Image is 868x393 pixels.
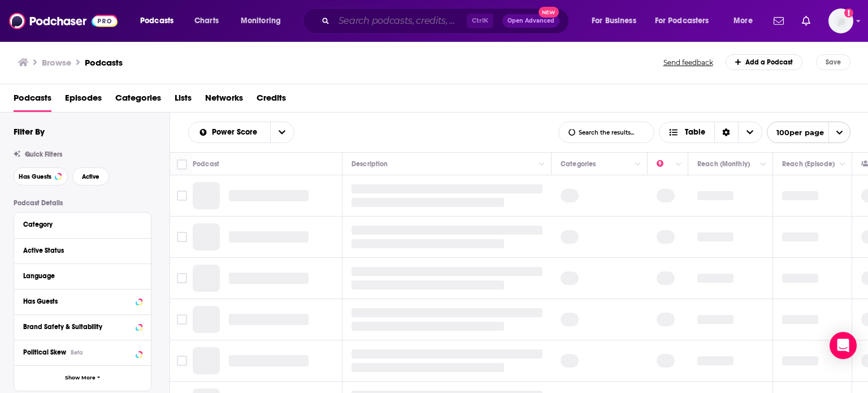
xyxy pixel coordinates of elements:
button: Choose View [659,122,762,143]
div: Has Guests [23,297,132,305]
button: open menu [270,122,294,142]
h2: Filter By [14,126,45,137]
button: open menu [584,12,650,30]
div: Reach (Monthly) [697,157,750,171]
button: open menu [726,12,767,30]
button: Send feedback [660,58,717,67]
img: Podchaser - Follow, Share and Rate Podcasts [9,10,118,32]
a: Categories [115,89,161,112]
span: Show More [65,375,96,381]
div: Categories [561,157,596,171]
a: Credits [257,89,286,112]
span: 100 per page [767,124,824,141]
div: Language [23,272,134,280]
button: Active Status [23,243,142,257]
div: Active Status [23,247,134,254]
span: Quick Filters [25,150,62,158]
div: Description [351,157,388,171]
button: open menu [648,12,726,30]
button: Save [816,54,850,70]
div: Sort Direction [714,122,738,142]
div: Power Score [657,157,672,171]
button: Has Guests [23,294,142,308]
button: open menu [767,122,850,143]
button: open menu [132,12,188,30]
p: Podcast Details [14,199,151,207]
a: Add a Podcast [726,54,803,70]
h3: Browse [42,57,71,68]
div: Brand Safety & Suitability [23,323,132,331]
button: Column Actions [535,158,549,171]
span: New [539,7,559,18]
input: Search podcasts, credits, & more... [334,12,467,30]
button: Active [72,167,109,185]
span: Has Guests [19,174,51,180]
span: Political Skew [23,348,66,356]
div: Reach (Episode) [782,157,835,171]
span: Podcasts [140,13,173,29]
span: Toggle select row [177,232,187,242]
h2: Choose List sort [188,122,294,143]
span: Toggle select row [177,273,187,283]
div: Beta [71,349,83,356]
span: Toggle select row [177,314,187,325]
button: Language [23,269,142,283]
button: Column Actions [757,158,770,171]
button: open menu [189,128,270,136]
a: Podcasts [85,57,123,68]
button: Has Guests [14,167,68,185]
span: More [734,13,753,29]
button: Column Actions [631,158,645,171]
a: Lists [175,89,192,112]
button: Column Actions [672,158,685,171]
button: Political SkewBeta [23,345,142,359]
div: Category [23,221,134,228]
button: Open AdvancedNew [502,14,559,28]
div: Open Intercom Messenger [830,332,857,359]
a: Show notifications dropdown [769,11,788,31]
a: Networks [205,89,243,112]
span: Logged in as kathrynwhite [828,8,853,33]
svg: Add a profile image [844,8,853,18]
span: Monitoring [241,13,281,29]
span: Open Advanced [507,18,554,24]
button: Category [23,217,142,231]
span: Ctrl K [467,14,493,28]
span: For Business [592,13,636,29]
button: Brand Safety & Suitability [23,319,142,334]
a: Podcasts [14,89,51,112]
span: Charts [194,13,219,29]
span: Power Score [212,128,261,136]
button: Show More [14,365,151,391]
button: open menu [233,12,296,30]
a: Show notifications dropdown [797,11,815,31]
button: Show profile menu [828,8,853,33]
span: Toggle select row [177,191,187,201]
div: Podcast [193,157,219,171]
span: Active [82,174,99,180]
a: Episodes [65,89,102,112]
span: For Podcasters [655,13,709,29]
span: Table [685,128,705,136]
div: Search podcasts, credits, & more... [314,8,580,34]
span: Toggle select row [177,356,187,366]
img: User Profile [828,8,853,33]
button: Column Actions [836,158,849,171]
a: Charts [187,12,225,30]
